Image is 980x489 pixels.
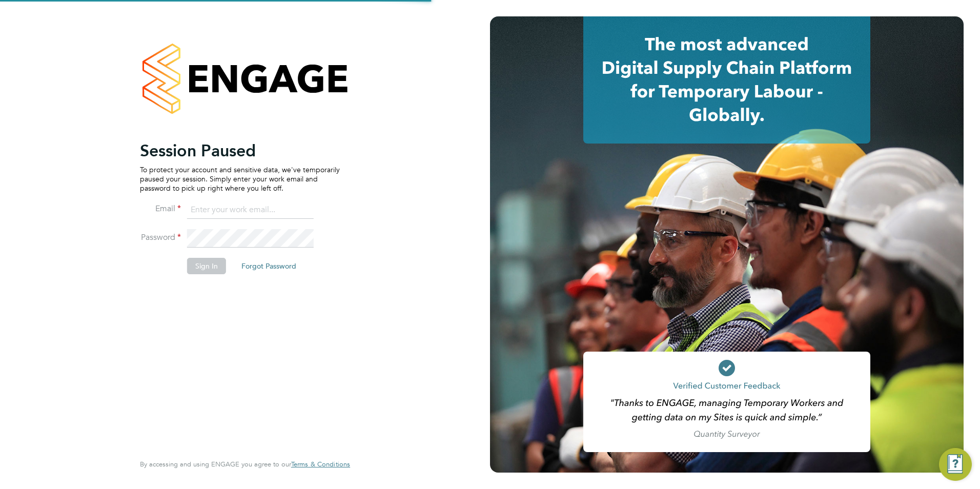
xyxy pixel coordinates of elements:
h2: Session Paused [140,140,340,161]
a: Terms & Conditions [291,460,350,468]
span: By accessing and using ENGAGE you agree to our [140,460,350,468]
button: Sign In [187,258,226,274]
label: Email [140,203,181,214]
button: Engage Resource Center [939,448,972,481]
p: To protect your account and sensitive data, we've temporarily paused your session. Simply enter y... [140,165,340,193]
label: Password [140,232,181,243]
span: Terms & Conditions [291,460,350,468]
input: Enter your work email... [187,201,314,219]
button: Forgot Password [233,258,304,274]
